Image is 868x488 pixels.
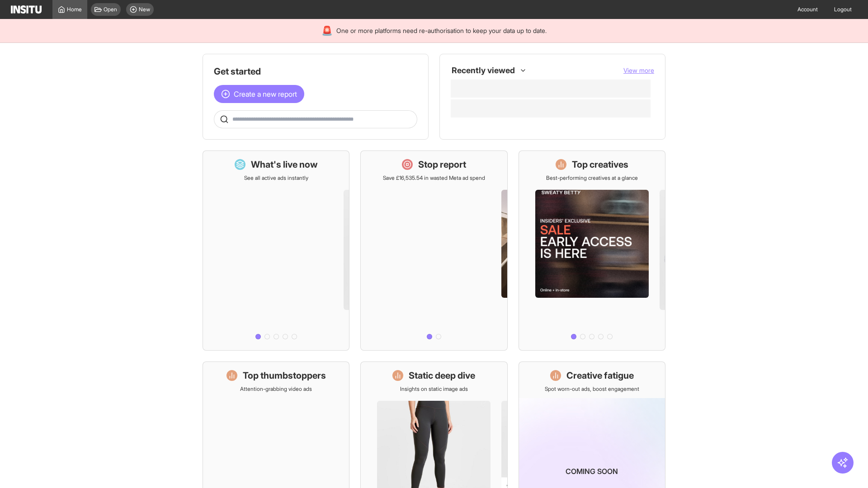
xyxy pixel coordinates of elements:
button: Create a new report [214,85,304,103]
span: One or more platforms need re-authorisation to keep your data up to date. [336,26,547,35]
img: Logo [11,5,42,14]
p: Save £16,535.54 in wasted Meta ad spend [383,174,485,182]
span: Create a new report [234,89,297,99]
div: 🚨 [321,24,333,37]
button: View more [623,66,654,75]
p: Best-performing creatives at a glance [546,174,638,182]
p: Insights on static image ads [400,385,468,393]
span: New [139,6,150,13]
span: View more [623,66,654,74]
a: What's live nowSee all active ads instantly [203,150,349,351]
h1: What's live now [251,158,318,171]
span: Home [67,6,82,13]
p: See all active ads instantly [244,174,308,182]
h1: Top thumbstoppers [243,369,326,382]
h1: Get started [214,65,417,78]
p: Attention-grabbing video ads [240,385,312,393]
h1: Static deep dive [409,369,475,382]
span: Open [104,6,117,13]
h1: Stop report [418,158,466,171]
h1: Top creatives [572,158,628,171]
a: Top creativesBest-performing creatives at a glance [519,150,665,351]
a: Stop reportSave £16,535.54 in wasted Meta ad spend [360,150,507,351]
